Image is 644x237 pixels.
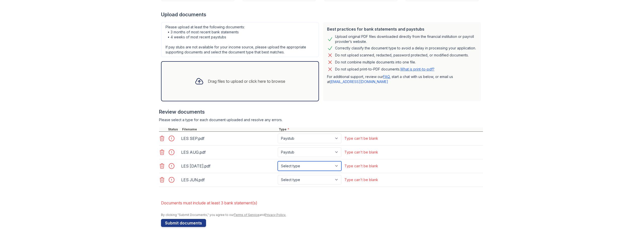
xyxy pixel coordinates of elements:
[344,177,378,182] div: Type can't be blank
[208,78,285,84] div: Drag files to upload or click here to browse
[161,213,483,217] div: By clicking "Submit Documents," you agree to our and
[335,45,476,51] div: Correctly classify the document type to avoid a delay in processing your application.
[181,134,276,142] div: LES SEP.pdf
[159,108,483,115] div: Review documents
[161,22,319,57] div: Please upload at least the following documents: • 3 months of most recent bank statements • 4 wee...
[265,213,286,217] a: Privacy Policy.
[344,150,378,155] div: Type can't be blank
[335,59,416,65] div: Do not combine multiple documents into one file.
[335,67,434,72] p: Do not upload print-to-PDF documents.
[335,52,469,58] div: Do not upload scanned, redacted, password protected, or modified documents.
[159,117,483,122] div: Please select a type for each document uploaded and resolve any errors.
[234,213,259,217] a: Terms of Service
[181,162,276,170] div: LES [DATE].pdf
[167,127,181,131] div: Status
[400,67,434,71] a: What is print-to-pdf?
[161,198,483,208] li: Documents must include at least 3 bank statement(s)
[327,74,477,84] p: For additional support, review our , start a chat with us below, or email us at
[161,219,206,227] button: Submit documents
[383,74,390,79] a: FAQ
[330,80,388,84] a: [EMAIL_ADDRESS][DOMAIN_NAME]
[181,148,276,156] div: LES AUG.pdf
[344,136,378,141] div: Type can't be blank
[335,34,477,44] div: Upload original PDF files downloaded directly from the financial institution or payroll provider’...
[327,26,477,32] div: Best practices for bank statements and paystubs
[344,164,378,169] div: Type can't be blank
[161,11,483,18] div: Upload documents
[278,127,483,131] div: Type
[181,176,276,184] div: LES JUN.pdf
[181,127,278,131] div: Filename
